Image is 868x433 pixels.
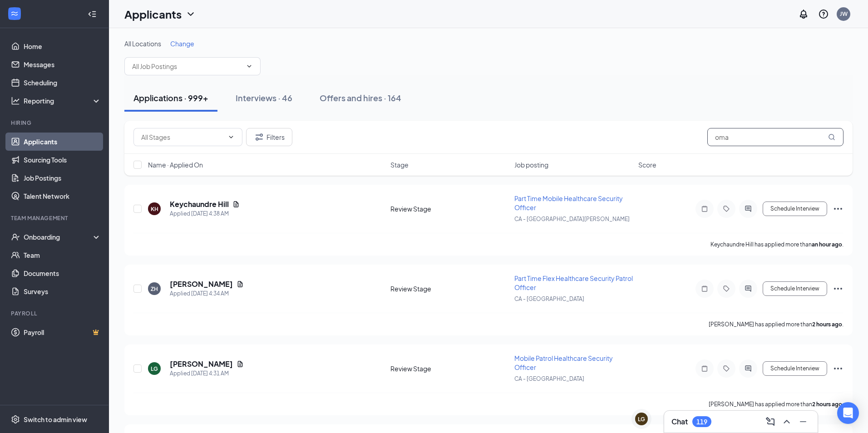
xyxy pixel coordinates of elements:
[833,363,843,374] svg: Ellipses
[709,320,843,328] p: [PERSON_NAME] has applied more than .
[24,187,101,205] a: Talent Network
[237,360,244,368] svg: Document
[390,364,509,373] div: Review Stage
[833,203,843,214] svg: Ellipses
[833,283,843,294] svg: Ellipses
[320,92,401,103] div: Offers and hires · 164
[24,246,101,264] a: Team
[696,418,707,426] div: 119
[170,209,240,218] div: Applied [DATE] 4:38 AM
[743,285,754,292] svg: ActiveChat
[246,63,253,70] svg: ChevronDown
[818,9,829,20] svg: QuestionInfo
[763,202,827,216] button: Schedule Interview
[24,37,101,55] a: Home
[24,169,101,187] a: Job Postings
[781,416,792,427] svg: ChevronUp
[170,199,229,209] h5: Keychaundre Hill
[721,205,732,212] svg: Tag
[638,160,656,169] span: Score
[24,96,102,105] div: Reporting
[170,39,194,48] span: Change
[24,151,101,169] a: Sourcing Tools
[11,119,99,127] div: Hiring
[514,274,633,291] span: Part Time Flex Healthcare Security Patrol Officer
[11,96,20,105] svg: Analysis
[840,10,848,18] div: JW
[779,414,794,429] button: ChevronUp
[743,365,754,372] svg: ActiveChat
[10,9,19,18] svg: WorkstreamLogo
[812,401,842,408] b: 2 hours ago
[151,365,158,373] div: LG
[24,264,101,282] a: Documents
[11,232,20,241] svg: UserCheck
[763,281,827,296] button: Schedule Interview
[837,402,859,424] div: Open Intercom Messenger
[170,289,244,298] div: Applied [DATE] 4:34 AM
[514,375,584,382] span: CA - [GEOGRAPHIC_DATA]
[709,400,843,408] p: [PERSON_NAME] has applied more than .
[390,284,509,293] div: Review Stage
[11,415,20,424] svg: Settings
[185,9,196,20] svg: ChevronDown
[170,359,233,369] h5: [PERSON_NAME]
[24,415,87,424] div: Switch to admin view
[721,285,732,292] svg: Tag
[227,133,235,141] svg: ChevronDown
[246,128,292,146] button: Filter Filters
[390,160,409,169] span: Stage
[699,205,710,212] svg: Note
[710,241,843,248] p: Keychaundre Hill has applied more than .
[24,55,101,74] a: Messages
[24,232,94,241] div: Onboarding
[699,285,710,292] svg: Note
[796,414,810,429] button: Minimize
[254,132,265,143] svg: Filter
[812,321,842,328] b: 2 hours ago
[638,415,645,423] div: LG
[236,92,292,103] div: Interviews · 46
[24,74,101,92] a: Scheduling
[743,205,754,212] svg: ActiveChat
[798,9,809,20] svg: Notifications
[699,365,710,372] svg: Note
[11,310,99,317] div: Payroll
[514,216,630,222] span: CA - [GEOGRAPHIC_DATA][PERSON_NAME]
[133,92,208,103] div: Applications · 999+
[765,416,776,427] svg: ComposeMessage
[763,414,778,429] button: ComposeMessage
[24,282,101,300] a: Surveys
[24,133,101,151] a: Applicants
[812,241,842,248] b: an hour ago
[170,279,233,289] h5: [PERSON_NAME]
[798,416,809,427] svg: Minimize
[141,132,224,142] input: All Stages
[514,295,584,302] span: CA - [GEOGRAPHIC_DATA]
[763,361,827,376] button: Schedule Interview
[514,194,623,212] span: Part Time Mobile Healthcare Security Officer
[707,128,843,146] input: Search in applications
[170,369,244,378] div: Applied [DATE] 4:31 AM
[671,417,688,427] h3: Chat
[124,39,161,48] span: All Locations
[148,160,203,169] span: Name · Applied On
[828,133,835,141] svg: MagnifyingGlass
[11,214,99,222] div: Team Management
[514,160,548,169] span: Job posting
[721,365,732,372] svg: Tag
[124,6,182,22] h1: Applicants
[24,323,101,341] a: PayrollCrown
[151,285,158,293] div: ZH
[132,61,242,71] input: All Job Postings
[390,204,509,213] div: Review Stage
[88,10,97,19] svg: Collapse
[514,354,613,371] span: Mobile Patrol Healthcare Security Officer
[232,201,240,208] svg: Document
[237,280,244,288] svg: Document
[151,205,158,213] div: KH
